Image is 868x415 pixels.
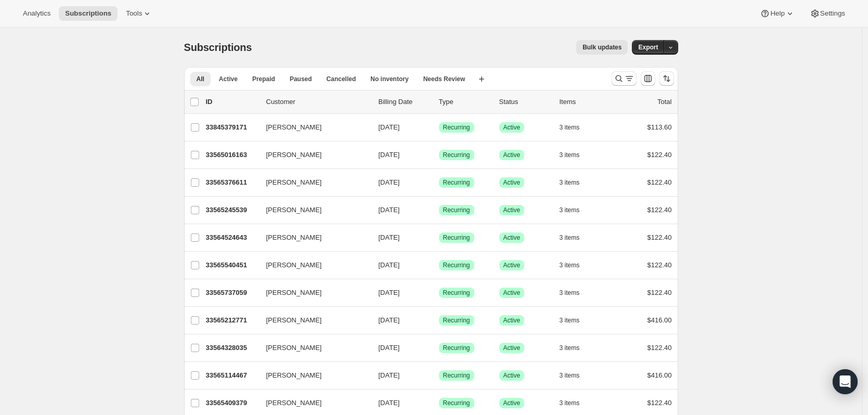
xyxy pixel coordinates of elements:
[443,316,470,325] span: Recurring
[206,150,258,160] p: 33565016163
[560,371,580,380] span: 3 items
[206,398,258,408] p: 33565409379
[560,203,591,217] button: 3 items
[379,371,400,379] span: [DATE]
[206,286,672,300] div: 33565737059[PERSON_NAME][DATE]SuccessRecurringSuccessActive3 items$122.40
[503,289,521,297] span: Active
[260,119,364,136] button: [PERSON_NAME]
[647,151,672,159] span: $122.40
[647,206,672,214] span: $122.40
[560,313,591,328] button: 3 items
[439,97,491,107] div: Type
[379,344,400,352] span: [DATE]
[260,202,364,218] button: [PERSON_NAME]
[260,395,364,411] button: [PERSON_NAME]
[266,97,370,107] p: Customer
[370,75,408,83] span: No inventory
[503,371,521,380] span: Active
[206,120,672,135] div: 33845379171[PERSON_NAME][DATE]SuccessRecurringSuccessActive3 items$113.60
[379,399,400,407] span: [DATE]
[560,123,580,132] span: 3 items
[560,261,580,269] span: 3 items
[647,344,672,352] span: $122.40
[379,206,400,214] span: [DATE]
[560,206,580,214] span: 3 items
[560,316,580,325] span: 3 items
[647,234,672,241] span: $122.40
[804,6,851,21] button: Settings
[206,368,672,383] div: 33565114467[PERSON_NAME][DATE]SuccessRecurringSuccessActive3 items$416.00
[206,230,672,245] div: 33564524643[PERSON_NAME][DATE]SuccessRecurringSuccessActive3 items$122.40
[65,9,111,18] span: Subscriptions
[647,371,672,379] span: $416.00
[770,9,784,18] span: Help
[266,398,322,408] span: [PERSON_NAME]
[260,174,364,191] button: [PERSON_NAME]
[379,123,400,131] span: [DATE]
[560,396,591,410] button: 3 items
[206,315,258,326] p: 33565212771
[443,261,470,269] span: Recurring
[219,75,238,83] span: Active
[423,75,465,83] span: Needs Review
[266,122,322,133] span: [PERSON_NAME]
[576,40,628,55] button: Bulk updates
[379,316,400,324] span: [DATE]
[503,178,521,187] span: Active
[379,234,400,241] span: [DATE]
[260,229,364,246] button: [PERSON_NAME]
[120,6,159,21] button: Tools
[266,260,322,270] span: [PERSON_NAME]
[206,370,258,381] p: 33565114467
[266,205,322,215] span: [PERSON_NAME]
[560,289,580,297] span: 3 items
[266,343,322,353] span: [PERSON_NAME]
[657,97,671,107] p: Total
[443,151,470,159] span: Recurring
[17,6,57,21] button: Analytics
[379,151,400,159] span: [DATE]
[560,230,591,245] button: 3 items
[560,175,591,190] button: 3 items
[560,258,591,273] button: 3 items
[290,75,312,83] span: Paused
[206,177,258,188] p: 33565376611
[260,284,364,301] button: [PERSON_NAME]
[647,316,672,324] span: $416.00
[560,178,580,187] span: 3 items
[754,6,801,21] button: Help
[266,177,322,188] span: [PERSON_NAME]
[503,316,521,325] span: Active
[560,344,580,352] span: 3 items
[560,97,612,107] div: Items
[379,261,400,269] span: [DATE]
[503,151,521,159] span: Active
[443,206,470,214] span: Recurring
[443,371,470,380] span: Recurring
[206,122,258,133] p: 33845379171
[266,232,322,243] span: [PERSON_NAME]
[379,97,431,107] p: Billing Date
[206,232,258,243] p: 33564524643
[473,72,490,86] button: Create new view
[206,205,258,215] p: 33565245539
[266,150,322,160] span: [PERSON_NAME]
[560,120,591,135] button: 3 items
[206,313,672,328] div: 33565212771[PERSON_NAME][DATE]SuccessRecurringSuccessActive3 items$416.00
[659,71,674,86] button: Sort the results
[206,288,258,298] p: 33565737059
[503,344,521,352] span: Active
[206,343,258,353] p: 33564328035
[206,175,672,190] div: 33565376611[PERSON_NAME][DATE]SuccessRecurringSuccessActive3 items$122.40
[582,43,621,51] span: Bulk updates
[503,123,521,132] span: Active
[260,312,364,329] button: [PERSON_NAME]
[206,97,672,107] div: IDCustomerBilling DateTypeStatusItemsTotal
[833,369,858,394] div: Open Intercom Messenger
[647,123,672,131] span: $113.60
[647,289,672,296] span: $122.40
[560,151,580,159] span: 3 items
[59,6,118,21] button: Subscriptions
[647,261,672,269] span: $122.40
[327,75,356,83] span: Cancelled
